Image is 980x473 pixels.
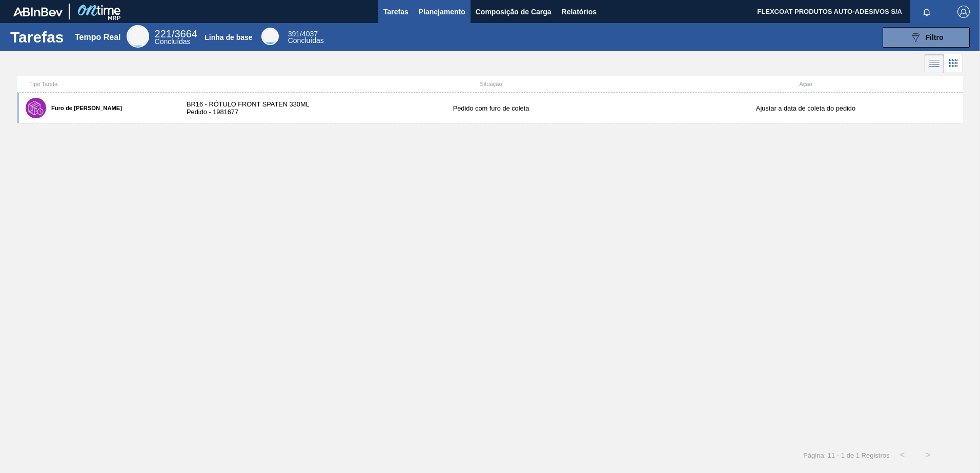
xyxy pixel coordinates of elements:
[10,31,64,43] h1: Tarefas
[419,6,465,18] span: Planejamento
[155,28,172,39] span: 221
[174,28,197,39] font: 3664
[176,100,334,116] div: BR16 - RÓTULO FRONT SPATEN 330ML Pedido - 1981677
[46,105,122,111] label: Furo de [PERSON_NAME]
[155,28,197,39] span: /
[288,30,300,38] span: 391
[13,7,63,16] img: TNhmsLtSVTkK8tSr43FrP2fwEKptu5GPRR3wAAAABJRU5ErkJggg==
[19,81,176,87] div: Tipo Tarefa
[831,451,889,459] span: 1 - 1 de 1 Registros
[205,33,252,41] div: Linha de base
[803,451,831,459] span: Página: 1
[155,30,197,45] div: Real Time
[890,442,915,468] button: <
[915,442,941,468] button: >
[476,6,552,18] span: Composição de Carga
[334,81,648,87] div: Situação
[155,37,191,46] span: Concluídas
[926,33,944,41] span: Filtro
[957,6,970,18] img: Logout
[288,31,324,44] div: Base Line
[648,81,963,87] div: Ação
[383,6,409,18] span: Tarefas
[75,33,121,42] div: Tempo Real
[925,54,944,73] div: Visão em Lista
[288,30,318,38] span: /
[302,30,318,38] font: 4037
[288,36,324,45] span: Concluídas
[334,104,648,112] div: Pedido com furo de coleta
[562,6,597,18] span: Relatórios
[648,104,963,112] div: Ajustar a data de coleta do pedido
[261,28,279,45] div: Base Line
[944,54,963,73] div: Visão em Cards
[910,5,943,19] button: Notificações
[883,27,970,48] button: Filtro
[127,25,149,48] div: Real Time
